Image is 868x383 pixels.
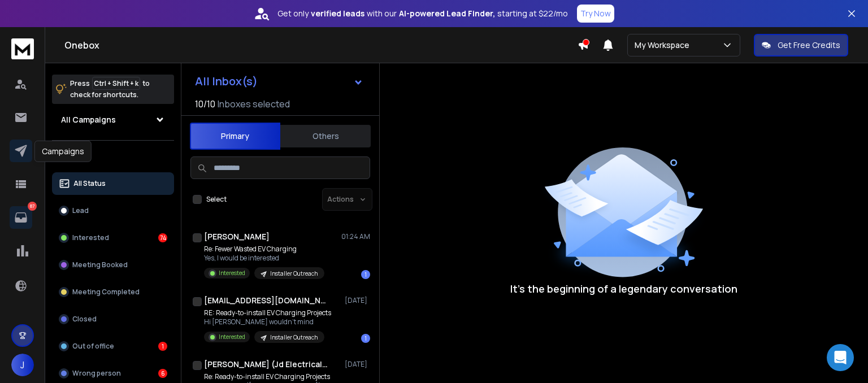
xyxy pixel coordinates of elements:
[270,333,318,342] p: Installer Outreach
[11,354,34,376] button: J
[28,202,37,211] p: 87
[158,233,167,242] div: 74
[64,38,578,52] h1: Onebox
[190,123,280,150] button: Primary
[206,195,227,204] label: Select
[270,269,318,278] p: Installer Outreach
[204,359,328,370] h1: [PERSON_NAME] (Jd Electrical Ltd)
[72,288,140,297] p: Meeting Completed
[52,108,174,131] button: All Campaigns
[219,333,245,341] p: Interested
[345,296,370,305] p: [DATE]
[11,38,34,59] img: logo
[195,97,215,111] span: 10 / 10
[204,317,331,327] p: Hi [PERSON_NAME] wouldn’t mind
[204,245,324,254] p: Re: Fewer Wasted EV Charging
[52,227,174,249] button: Interested74
[204,308,331,317] p: RE: Ready-to-install EV Charging Projects
[635,40,694,51] p: My Workspace
[399,8,495,19] strong: AI-powered Lead Finder,
[52,172,174,195] button: All Status
[72,206,89,215] p: Lead
[280,124,371,149] button: Others
[341,232,370,241] p: 01:24 AM
[72,342,114,351] p: Out of office
[204,254,324,263] p: Yes, I would be interested
[52,199,174,222] button: Lead
[73,179,106,188] p: All Status
[10,206,32,229] a: 87
[510,281,737,297] p: It’s the beginning of a legendary conversation
[72,315,97,324] p: Closed
[158,342,167,351] div: 1
[52,254,174,276] button: Meeting Booked
[311,8,364,19] strong: verified leads
[577,5,614,23] button: Try Now
[218,97,290,111] h3: Inboxes selected
[827,344,854,371] div: Open Intercom Messenger
[92,77,140,90] span: Ctrl + Shift + k
[52,150,174,166] h3: Filters
[778,40,840,51] p: Get Free Credits
[34,141,92,162] div: Campaigns
[52,308,174,330] button: Closed
[72,369,121,378] p: Wrong person
[204,372,340,381] p: Re: Ready-to-install EV Charging Projects
[186,70,372,93] button: All Inbox(s)
[219,269,245,277] p: Interested
[345,360,370,369] p: [DATE]
[52,335,174,358] button: Out of office1
[277,8,568,19] p: Get only with our starting at $22/mo
[204,231,270,242] h1: [PERSON_NAME]
[580,8,611,19] p: Try Now
[361,270,370,279] div: 1
[52,281,174,303] button: Meeting Completed
[158,369,167,378] div: 6
[70,78,150,101] p: Press to check for shortcuts.
[195,76,258,87] h1: All Inbox(s)
[361,334,370,343] div: 1
[72,233,109,242] p: Interested
[204,295,328,306] h1: [EMAIL_ADDRESS][DOMAIN_NAME]
[72,260,128,269] p: Meeting Booked
[61,114,116,125] h1: All Campaigns
[754,34,848,56] button: Get Free Credits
